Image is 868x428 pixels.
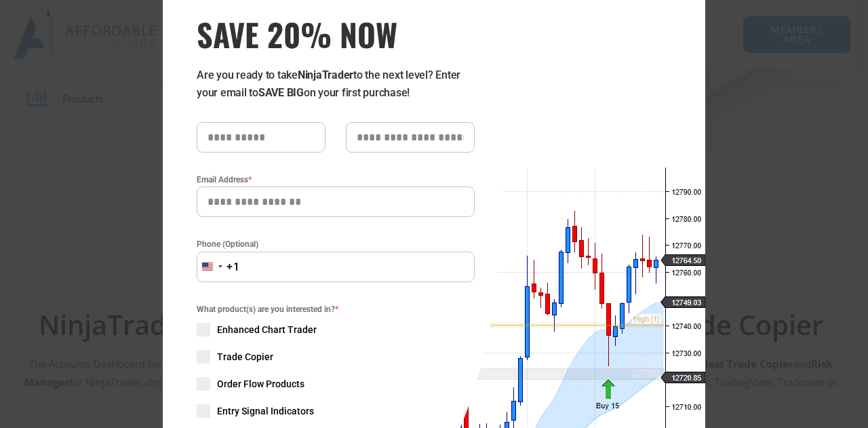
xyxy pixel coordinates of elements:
[197,252,240,282] button: Selected country
[217,350,273,364] span: Trade Copier
[197,323,475,336] label: Enhanced Chart Trader
[197,173,475,187] label: Email Address
[258,86,304,99] strong: SAVE BIG
[197,66,475,102] p: Are you ready to take to the next level? Enter your email to on your first purchase!
[298,69,353,81] strong: NinjaTrader
[217,404,314,418] span: Entry Signal Indicators
[197,404,475,418] label: Entry Signal Indicators
[226,258,240,276] div: +1
[197,15,475,53] h3: SAVE 20% NOW
[197,237,475,251] label: Phone (Optional)
[217,323,317,336] span: Enhanced Chart Trader
[197,350,475,364] label: Trade Copier
[197,303,475,316] span: What product(s) are you interested in?
[197,377,475,391] label: Order Flow Products
[217,377,304,391] span: Order Flow Products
